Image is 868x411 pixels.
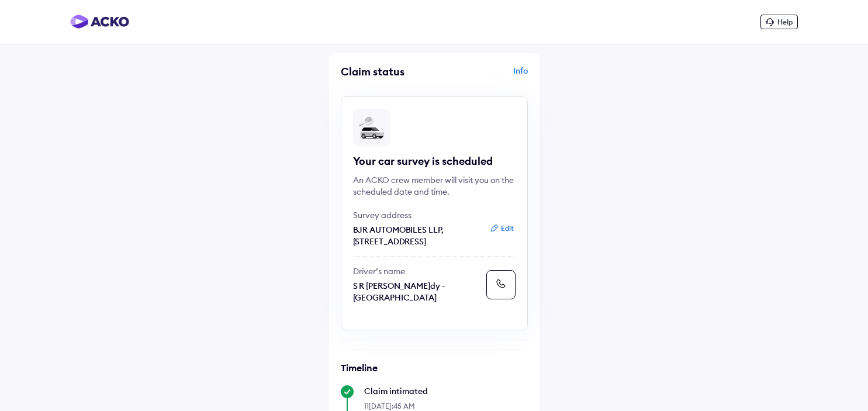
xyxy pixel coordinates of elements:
[353,224,482,247] p: BJR AUTOMOBILES LLP, [STREET_ADDRESS]
[437,65,528,87] div: Info
[777,18,793,26] span: Help
[353,174,516,198] div: An ACKO crew member will visit you on the scheduled date and time.
[353,265,482,277] p: Driver’s name
[341,65,431,78] div: Claim status
[70,15,129,29] img: horizontal-gradient.png
[353,280,482,303] p: S R [PERSON_NAME]dy - [GEOGRAPHIC_DATA]
[364,385,528,397] div: Claim intimated
[486,223,517,234] button: Edit
[353,154,516,168] div: Your car survey is scheduled
[341,362,528,374] h6: Timeline
[353,209,482,221] p: Survey address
